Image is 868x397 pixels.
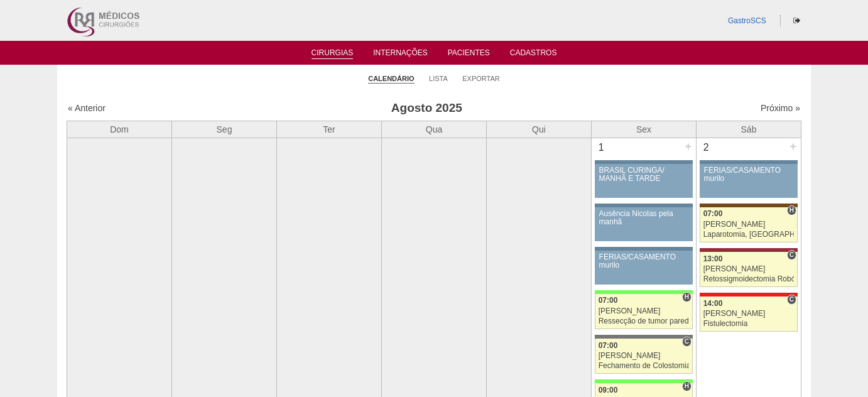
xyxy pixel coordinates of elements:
span: 09:00 [599,386,618,394]
a: H 07:00 [PERSON_NAME] Ressecção de tumor parede abdominal pélvica [595,294,693,329]
div: Key: Brasil [595,379,693,383]
div: 1 [592,138,611,157]
a: Internações [373,48,428,61]
div: [PERSON_NAME] [599,352,690,360]
span: Hospital [682,292,692,302]
div: [PERSON_NAME] [599,307,690,315]
div: + [683,138,693,155]
div: Key: Brasil [595,290,693,294]
span: 07:00 [599,296,618,305]
span: 07:00 [599,341,618,350]
a: Cadastros [510,48,557,61]
a: C 14:00 [PERSON_NAME] Fistulectomia [700,296,798,332]
a: Lista [429,74,448,83]
a: C 13:00 [PERSON_NAME] Retossigmoidectomia Robótica [700,252,798,287]
div: BRASIL CURINGA/ MANHÃ E TARDE [599,166,689,183]
i: Sair [793,17,800,24]
div: [PERSON_NAME] [703,265,795,273]
span: 14:00 [703,299,723,308]
th: Ter [277,121,382,138]
th: Qui [487,121,592,138]
a: Exportar [462,74,500,83]
div: Key: Aviso [595,204,693,207]
div: + [788,138,798,155]
a: FÉRIAS/CASAMENTO murilo [595,251,693,285]
span: Hospital [682,381,692,391]
a: Pacientes [448,48,490,61]
div: Laparotomia, [GEOGRAPHIC_DATA], Drenagem, Bridas [703,231,795,239]
a: Ausência Nicolas pela manhã [595,207,693,241]
div: Key: Santa Catarina [595,335,693,339]
span: Hospital [787,205,796,215]
div: Key: Aviso [700,160,798,164]
a: BRASIL CURINGA/ MANHÃ E TARDE [595,164,693,198]
div: Key: Aviso [595,247,693,251]
h3: Agosto 2025 [244,99,610,117]
a: C 07:00 [PERSON_NAME] Fechamento de Colostomia ou Enterostomia [595,339,693,374]
a: « Anterior [68,103,106,113]
span: Consultório [787,250,796,260]
a: H 07:00 [PERSON_NAME] Laparotomia, [GEOGRAPHIC_DATA], Drenagem, Bridas [700,207,798,242]
th: Dom [67,121,172,138]
div: Key: Santa Joana [700,204,798,207]
div: [PERSON_NAME] [703,310,795,318]
span: Consultório [787,295,796,305]
th: Qua [382,121,487,138]
a: Cirurgias [312,48,354,59]
a: Calendário [368,74,414,84]
div: Key: Assunção [700,293,798,296]
span: Consultório [682,337,692,347]
div: Key: Sírio Libanês [700,248,798,252]
span: 13:00 [703,254,723,263]
div: Fechamento de Colostomia ou Enterostomia [599,362,690,370]
span: 07:00 [703,209,723,218]
div: Retossigmoidectomia Robótica [703,275,795,283]
div: Fistulectomia [703,320,795,328]
th: Sáb [697,121,801,138]
a: Próximo » [761,103,800,113]
th: Seg [172,121,277,138]
div: Key: Aviso [595,160,693,164]
div: 2 [697,138,716,157]
a: GastroSCS [728,16,766,25]
th: Sex [592,121,697,138]
div: [PERSON_NAME] [703,220,795,229]
div: Ausência Nicolas pela manhã [599,210,689,226]
div: Ressecção de tumor parede abdominal pélvica [599,317,690,325]
a: FÉRIAS/CASAMENTO murilo [700,164,798,198]
div: FÉRIAS/CASAMENTO murilo [704,166,794,183]
div: FÉRIAS/CASAMENTO murilo [599,253,689,269]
